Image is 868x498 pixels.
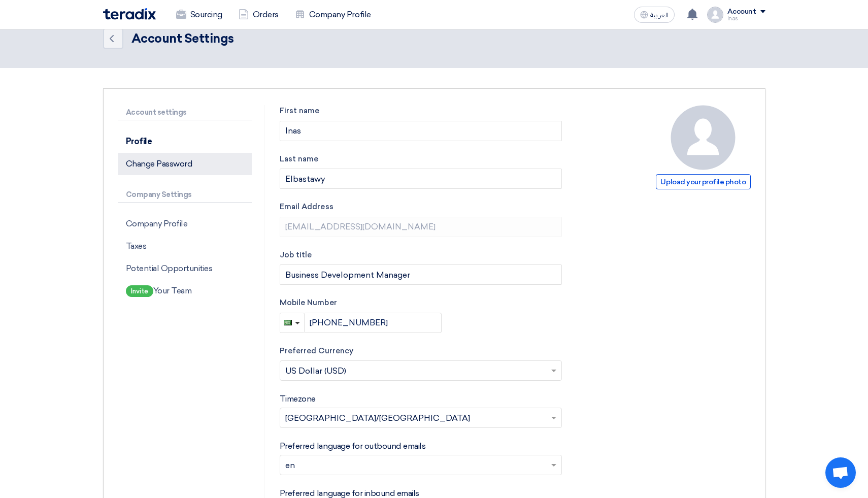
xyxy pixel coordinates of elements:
div: Open chat [825,457,856,488]
p: Change Password [118,153,252,175]
p: Potential Opportunities [118,257,252,280]
div: Inas [727,16,765,21]
input: Enter your job title [280,264,562,285]
label: Mobile Number [280,297,562,309]
input: Enter your last name [280,169,562,189]
input: Enter phone number... [305,313,442,333]
img: Teradix logo [103,8,156,20]
button: العربية [634,7,675,23]
p: Account settings [118,105,252,120]
span: Upload your profile photo [656,174,750,189]
label: Job title [280,249,562,261]
p: Profile [118,130,252,153]
div: Account [727,8,756,16]
a: Sourcing [168,4,230,26]
span: العربية [650,12,669,19]
label: Preferred Currency [280,345,562,357]
p: Your Team [118,280,252,302]
div: Account Settings [131,29,234,48]
p: Company Profile [118,213,252,235]
p: Taxes [118,235,252,257]
input: Enter your first name [280,121,562,141]
span: Invite [126,285,153,297]
a: Orders [230,4,287,26]
a: Company Profile [287,4,379,26]
label: Preferred language for outbound emails [280,440,426,452]
label: Timezone [280,393,316,405]
img: profile_test.png [707,7,723,23]
label: Last name [280,153,562,165]
label: Email Address [280,201,562,213]
p: Company Settings [118,187,252,203]
input: Enter your business email [280,217,562,237]
label: First name [280,105,562,117]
